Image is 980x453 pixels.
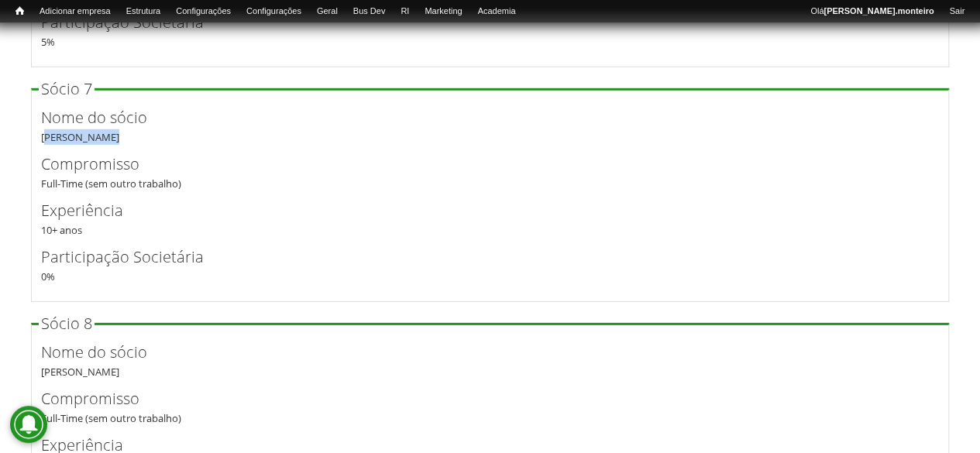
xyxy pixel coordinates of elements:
[41,387,913,410] label: Compromisso
[41,199,939,238] div: 10+ anos
[41,341,913,364] label: Nome do sócio
[417,4,469,19] a: Marketing
[8,4,32,19] a: Início
[46,35,55,49] span: %
[41,341,939,379] div: [PERSON_NAME]
[41,153,913,176] label: Compromisso
[41,245,939,284] div: 0
[824,6,934,15] strong: [PERSON_NAME].monteiro
[469,4,523,19] a: Academia
[32,4,119,19] a: Adicionar empresa
[41,313,92,334] span: Sócio 8
[41,11,939,50] div: 5
[41,106,913,129] label: Nome do sócio
[46,269,55,283] span: %
[41,387,939,426] div: Full-Time (sem outro trabalho)
[239,4,309,19] a: Configurações
[309,4,346,19] a: Geral
[168,4,239,19] a: Configurações
[803,4,941,19] a: Olá[PERSON_NAME].monteiro
[15,5,24,16] span: Início
[41,153,939,191] div: Full-Time (sem outro trabalho)
[41,245,913,269] label: Participação Societária
[41,199,913,222] label: Experiência
[941,4,972,19] a: Sair
[346,4,394,19] a: Bus Dev
[119,4,169,19] a: Estrutura
[393,4,417,19] a: RI
[41,78,92,99] span: Sócio 7
[41,106,939,145] div: [PERSON_NAME]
